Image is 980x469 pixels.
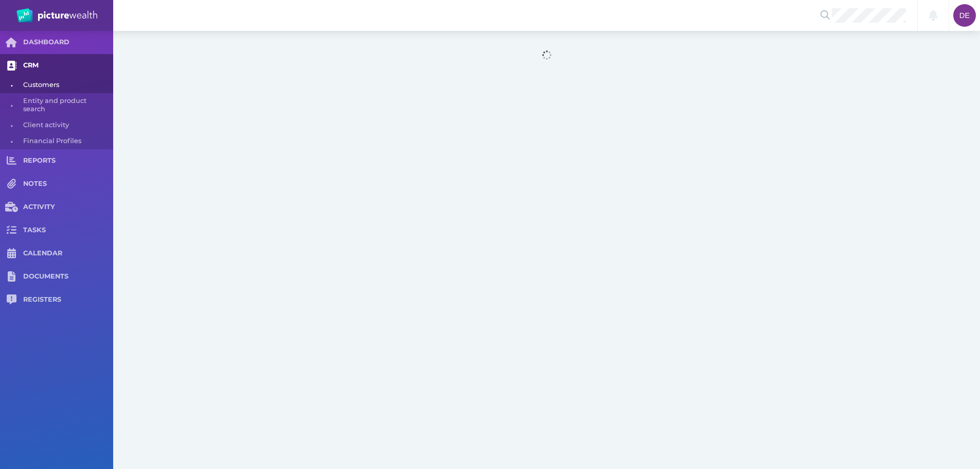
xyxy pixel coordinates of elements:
span: Entity and product search [23,93,110,117]
span: TASKS [23,226,113,235]
span: Customers [23,77,110,93]
span: CALENDAR [23,249,113,258]
span: DE [959,11,970,20]
span: Client activity [23,117,110,133]
span: DOCUMENTS [23,272,113,281]
span: Financial Profiles [23,133,110,149]
span: REPORTS [23,157,113,165]
div: Darcie Ercegovich [953,4,976,27]
img: PW [16,8,97,23]
span: REGISTERS [23,296,113,304]
span: CRM [23,61,113,70]
span: DASHBOARD [23,38,113,47]
span: ACTIVITY [23,203,113,212]
span: NOTES [23,180,113,188]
